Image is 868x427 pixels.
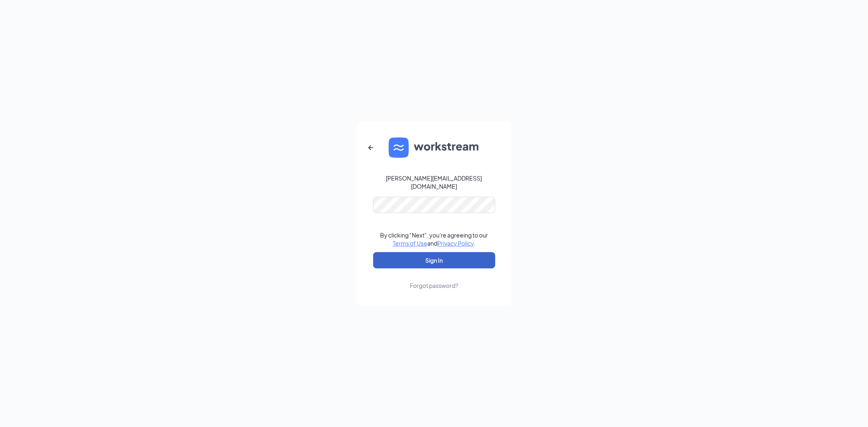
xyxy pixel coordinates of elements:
[389,137,480,158] img: WS logo and Workstream text
[380,231,488,247] div: By clicking "Next", you're agreeing to our and .
[366,143,376,152] svg: ArrowLeftNew
[361,138,380,157] button: ArrowLeftNew
[437,240,474,247] a: Privacy Policy
[393,240,427,247] a: Terms of Use
[410,268,458,290] a: Forgot password?
[373,174,495,190] div: [PERSON_NAME][EMAIL_ADDRESS][DOMAIN_NAME]
[373,252,495,268] button: Sign In
[410,281,458,290] div: Forgot password?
